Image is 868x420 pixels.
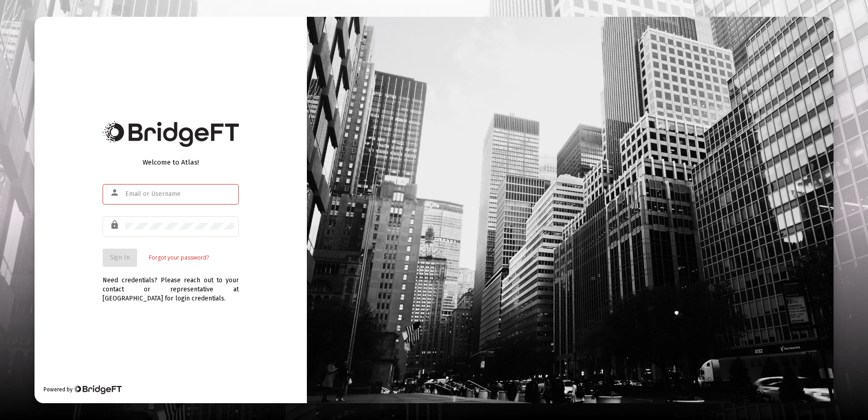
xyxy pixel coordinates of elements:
[125,190,234,198] input: Email or Username
[103,121,239,147] img: Bridge Financial Technology Logo
[44,385,121,394] div: Powered by
[110,254,130,261] span: Sign In
[103,158,239,167] div: Welcome to Atlas!
[103,267,239,303] div: Need credentials? Please reach out to your contact or representative at [GEOGRAPHIC_DATA] for log...
[74,385,121,394] img: Bridge Financial Technology Logo
[110,220,121,230] mat-icon: lock
[110,187,121,198] mat-icon: person
[103,249,137,267] button: Sign In
[149,253,209,262] a: Forgot your password?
